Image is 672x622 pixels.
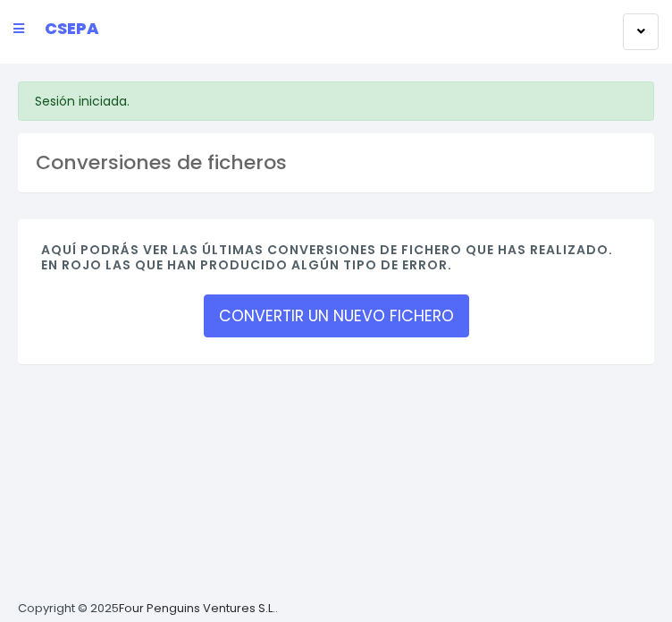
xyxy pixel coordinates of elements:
div: Sesión iniciada. [18,81,654,121]
p: Copyright © 2025 . [18,600,278,618]
a: CONVERTIR UN NUEVO FICHERO [204,294,469,337]
a: CSEPA [45,13,99,44]
span: CSEPA [45,17,99,39]
h3: Conversiones de ficheros [36,151,636,175]
a: Four Penguins Ventures S.L. [119,600,275,617]
h4: Aquí podrás ver las últimas conversiones de fichero que has realizado. En rojo las que han produc... [41,243,631,282]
